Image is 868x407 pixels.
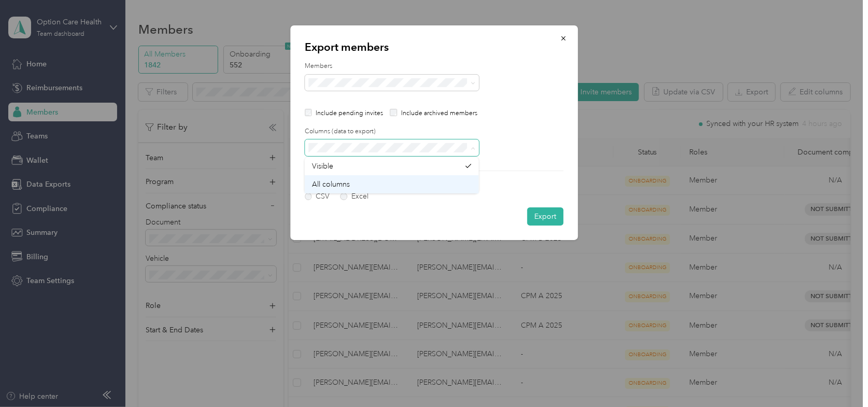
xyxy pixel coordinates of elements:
[810,349,868,407] iframe: Everlance-gr Chat Button Frame
[305,62,563,71] label: Members
[316,109,383,118] p: Include pending invites
[401,109,477,118] p: Include archived members
[305,127,563,136] label: Columns (data to export)
[305,40,563,54] p: Export members
[312,162,333,171] span: Visible
[312,180,350,189] span: All columns
[305,193,330,200] label: CSV
[340,193,368,200] label: Excel
[527,207,563,226] button: Export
